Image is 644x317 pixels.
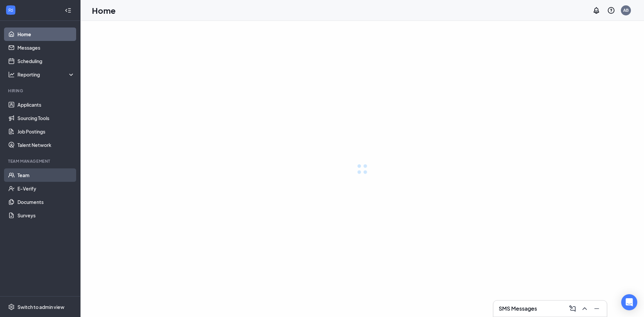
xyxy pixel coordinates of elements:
[65,7,71,14] svg: Collapse
[607,6,615,14] svg: QuestionInfo
[17,304,64,310] div: Switch to admin view
[623,7,629,13] div: AB
[593,305,601,313] svg: Minimize
[8,158,73,164] div: Team Management
[17,71,75,78] div: Reporting
[592,6,600,14] svg: Notifications
[8,71,15,78] svg: Analysis
[17,195,75,209] a: Documents
[581,305,589,313] svg: ChevronUp
[499,305,537,312] h3: SMS Messages
[621,294,637,310] div: Open Intercom Messenger
[17,98,75,111] a: Applicants
[591,303,601,314] button: Minimize
[17,28,75,41] a: Home
[92,5,116,16] h1: Home
[17,111,75,125] a: Sourcing Tools
[567,303,577,314] button: ComposeMessage
[17,168,75,182] a: Team
[17,182,75,195] a: E-Verify
[17,125,75,138] a: Job Postings
[17,138,75,152] a: Talent Network
[569,305,577,313] svg: ComposeMessage
[8,304,15,310] svg: Settings
[17,41,75,54] a: Messages
[7,7,14,13] svg: WorkstreamLogo
[17,209,75,222] a: Surveys
[17,54,75,68] a: Scheduling
[8,88,73,94] div: Hiring
[579,303,589,314] button: ChevronUp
